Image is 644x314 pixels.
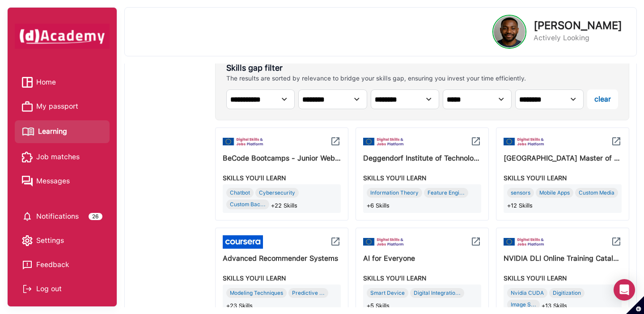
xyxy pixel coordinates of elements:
[614,279,635,301] div: Open Intercom Messenger
[22,235,33,246] img: setting
[226,288,287,298] div: Modeling Techniques
[587,89,618,109] button: clear
[22,284,33,294] img: Log out
[363,238,403,246] img: icon
[223,172,341,184] div: SKILLS YOU’ll LEARN
[363,138,403,145] img: icon
[223,235,263,249] img: icon
[22,174,102,188] a: Messages iconMessages
[507,188,534,198] div: sensors
[22,124,34,140] img: Learning icon
[22,282,102,296] div: Log out
[424,188,468,198] div: Feature Engi...
[36,100,78,113] span: My passport
[534,20,622,31] p: [PERSON_NAME]
[542,300,567,312] span: +13 Skills
[330,236,341,247] img: icon
[504,252,622,265] div: NVIDIA DLI Online Training Catalogue
[15,24,110,49] img: dAcademy
[226,188,254,198] div: Chatbot
[504,272,622,284] div: SKILLS YOU’ll LEARN
[363,252,481,265] div: AI for Everyone
[22,150,102,164] a: Job matches iconJob matches
[611,236,622,247] img: icon
[507,300,540,310] div: Image S...
[226,199,269,209] div: Custom Bac...
[22,259,33,270] img: feedback
[36,210,79,223] span: Notifications
[22,176,33,187] img: Messages icon
[22,76,102,89] a: Home iconHome
[223,138,263,145] img: icon
[504,138,544,145] img: icon
[504,238,544,246] img: icon
[367,300,390,312] span: +5 Skills
[223,252,341,265] div: Advanced Recommender Systems
[363,272,481,284] div: SKILLS YOU’ll LEARN
[410,288,464,298] div: Digital Integratio...
[271,199,297,212] span: +22 Skills
[536,188,573,198] div: Mobile Apps
[22,100,102,113] a: My passport iconMy passport
[575,188,618,198] div: Custom Media
[22,258,102,272] a: Feedback
[22,124,102,140] a: Learning iconLearning
[36,234,64,247] span: Settings
[330,136,341,147] img: icon
[89,213,102,220] div: 26
[226,63,526,73] div: Skills gap filter
[288,288,328,298] div: Predictive ...
[226,300,253,312] span: +23 Skills
[255,188,299,198] div: Cybersecurity
[594,93,611,106] div: clear
[470,236,481,247] img: icon
[494,16,525,47] img: Profile
[507,288,547,298] div: Nvidia CUDA
[363,172,481,184] div: SKILLS YOU’ll LEARN
[226,75,526,82] div: The results are sorted by relevance to bridge your skills gap, ensuring you invest your time effi...
[36,174,70,188] span: Messages
[611,136,622,147] img: icon
[36,76,56,89] span: Home
[22,77,33,88] img: Home icon
[504,172,622,184] div: SKILLS YOU’ll LEARN
[363,152,481,165] div: Deggendorf Institute of Technology Master of Science in Artificial Intelligence and Data Science
[504,152,622,165] div: Technical University of Denmark Master of Science in Human-Centred Artificial Intelligence
[534,33,622,43] p: Actively Looking
[507,199,533,212] span: +12 Skills
[367,288,408,298] div: Smart Device
[223,152,341,165] div: BeCode Bootcamps - Junior Web Developer, AI, DevSecOps
[22,211,33,222] img: setting
[38,125,67,138] span: Learning
[470,136,481,147] img: icon
[367,188,422,198] div: Information Theory
[22,152,33,162] img: Job matches icon
[626,296,644,314] button: Set cookie preferences
[549,288,585,298] div: Digitization
[22,101,33,112] img: My passport icon
[223,272,341,284] div: SKILLS YOU’ll LEARN
[36,150,80,164] span: Job matches
[367,199,390,212] span: +6 Skills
